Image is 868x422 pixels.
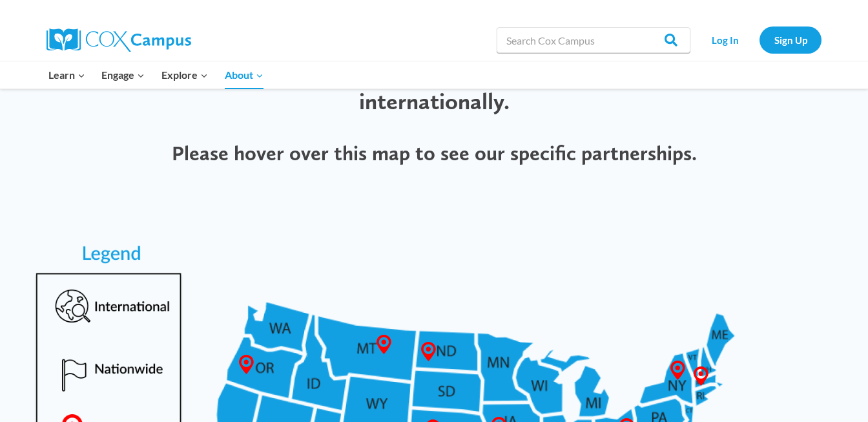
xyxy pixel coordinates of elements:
nav: Primary Navigation [40,61,271,89]
button: Child menu of Explore [153,61,216,89]
img: Cox Campus [46,28,191,52]
button: Child menu of Learn [40,61,94,89]
button: Child menu of Engage [94,61,154,89]
a: Sign Up [759,26,821,53]
button: Child menu of About [216,61,272,89]
nav: Secondary Navigation [697,26,821,53]
input: Search Cox Campus [497,27,690,53]
a: Log In [697,26,753,53]
h3: Please hover over this map to see our specific partnerships. [13,141,855,165]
